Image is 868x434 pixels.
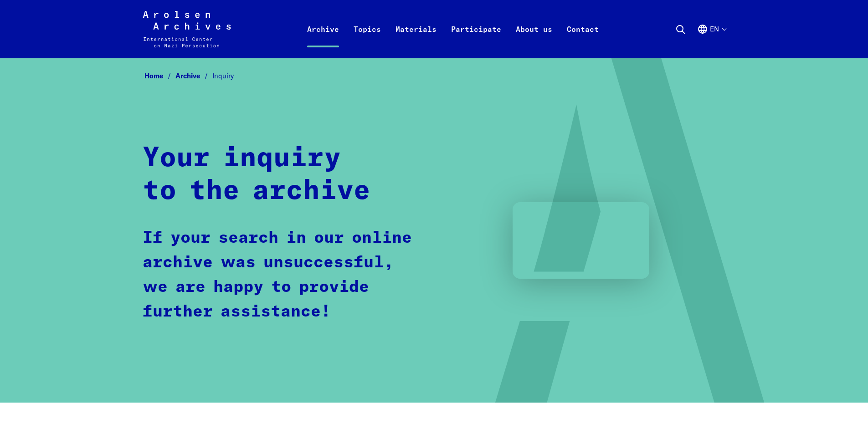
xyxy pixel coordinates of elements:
[175,71,212,80] a: Archive
[143,69,726,83] nav: Breadcrumb
[143,226,418,324] p: If your search in our online archive was unsuccessful, we are happy to provide further assistance!
[300,11,606,47] nav: Primary
[388,22,444,58] a: Materials
[143,145,370,205] strong: Your inquiry to the archive
[697,24,726,56] button: English, language selection
[560,22,606,58] a: Contact
[212,71,234,80] span: Inquiry
[508,22,560,58] a: About us
[300,22,346,58] a: Archive
[444,22,508,58] a: Participate
[346,22,388,58] a: Topics
[144,71,175,80] a: Home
